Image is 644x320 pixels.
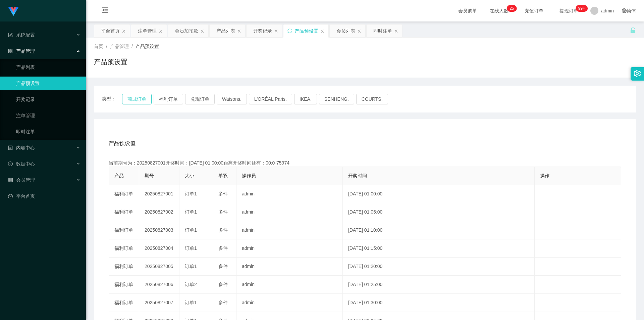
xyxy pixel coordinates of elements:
span: 单双 [218,173,228,178]
span: 大小 [185,173,194,178]
i: 图标: close [159,29,163,33]
td: [DATE] 01:20:00 [343,258,535,276]
td: 20250827007 [139,294,179,312]
span: / [131,44,133,49]
span: 提现订单 [556,8,582,13]
td: admin [236,276,343,294]
i: 图标: setting [634,70,641,77]
div: 注单管理 [138,25,157,37]
span: 订单1 [185,191,197,196]
span: 在线人数 [486,8,512,13]
span: / [106,44,107,49]
td: 20250827004 [139,239,179,258]
i: 图标: table [8,178,13,182]
span: 多件 [218,300,228,305]
span: 会员管理 [8,177,35,183]
button: 福利订单 [154,94,183,104]
td: [DATE] 01:30:00 [343,294,535,312]
td: [DATE] 01:00:00 [343,185,535,203]
span: 首页 [94,44,103,49]
button: Watsons. [217,94,247,104]
span: 产品预设置 [136,44,159,49]
i: 图标: close [122,29,126,33]
span: 多件 [218,191,228,196]
div: 开奖记录 [253,25,272,37]
span: 产品 [114,173,124,178]
div: 当前期号为：20250827001开奖时间：[DATE] 01:00:00距离开奖时间还有：00:0-75974 [109,159,621,167]
span: 期号 [145,173,154,178]
a: 产品列表 [16,60,80,74]
i: 图标: close [320,29,324,33]
i: 图标: unlock [630,27,636,33]
i: 图标: profile [8,145,13,150]
td: 20250827005 [139,258,179,276]
span: 类型： [102,94,122,104]
i: 图标: sync [287,29,292,33]
i: 图标: close [394,29,398,33]
div: 产品预设置 [295,25,318,37]
i: 图标: close [274,29,278,33]
span: 多件 [218,209,228,215]
td: 福利订单 [109,239,139,258]
span: 系统配置 [8,32,35,38]
td: 20250827006 [139,276,179,294]
span: 操作员 [242,173,256,178]
td: 20250827001 [139,185,179,203]
td: 福利订单 [109,258,139,276]
td: [DATE] 01:25:00 [343,276,535,294]
a: 即时注单 [16,125,80,138]
span: 订单1 [185,227,197,233]
a: 图标: dashboard平台首页 [8,189,80,203]
td: admin [236,185,343,203]
a: 产品预设置 [16,77,80,90]
i: 图标: global [622,8,627,13]
span: 内容中心 [8,145,35,150]
td: admin [236,239,343,258]
td: 20250827003 [139,221,179,239]
button: IKEA. [294,94,317,104]
span: 多件 [218,282,228,287]
span: 产品管理 [110,44,129,49]
img: logo.9652507e.png [8,7,19,16]
span: 操作 [540,173,549,178]
button: SENHENG. [319,94,354,104]
td: [DATE] 01:05:00 [343,203,535,221]
a: 注单管理 [16,109,80,122]
h1: 产品预设置 [94,57,127,67]
i: 图标: check-circle-o [8,162,13,166]
div: 平台首页 [101,25,120,37]
i: 图标: menu-fold [94,0,117,22]
button: 兑现订单 [185,94,215,104]
td: 福利订单 [109,276,139,294]
span: 多件 [218,227,228,233]
i: 图标: close [357,29,361,33]
i: 图标: appstore-o [8,49,13,53]
i: 图标: close [200,29,204,33]
span: 数据中心 [8,161,35,167]
p: 2 [509,5,512,12]
td: admin [236,258,343,276]
td: 福利订单 [109,221,139,239]
sup: 980 [576,5,588,12]
button: L'ORÉAL Paris. [249,94,292,104]
i: 图标: form [8,33,13,37]
span: 多件 [218,264,228,269]
span: 订单2 [185,282,197,287]
span: 多件 [218,245,228,251]
span: 开奖时间 [348,173,367,178]
span: 订单1 [185,300,197,305]
td: 福利订单 [109,294,139,312]
button: COURTS. [356,94,388,104]
div: 会员列表 [336,25,355,37]
div: 会员加扣款 [175,25,198,37]
span: 产品管理 [8,48,35,54]
span: 订单1 [185,209,197,215]
sup: 25 [507,5,517,12]
td: 20250827002 [139,203,179,221]
a: 开奖记录 [16,93,80,106]
td: 福利订单 [109,203,139,221]
p: 5 [512,5,514,12]
div: 产品列表 [216,25,235,37]
i: 图标: close [237,29,241,33]
td: [DATE] 01:15:00 [343,239,535,258]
